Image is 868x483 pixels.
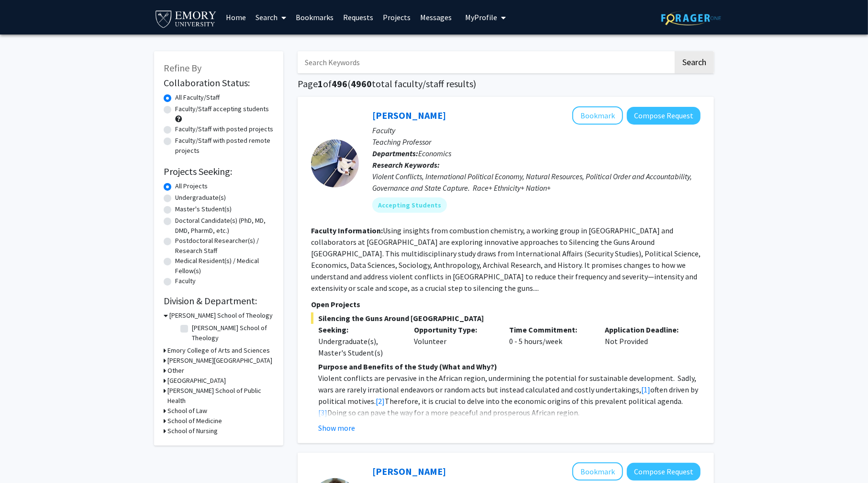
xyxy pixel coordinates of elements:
iframe: Chat [7,440,41,476]
p: Teaching Professor [372,136,701,148]
a: [2] [376,396,385,406]
label: All Projects [175,181,208,191]
a: [PERSON_NAME] [372,465,446,477]
fg-read-more: Using insights from combustion chemistry, a working group in [GEOGRAPHIC_DATA] and collaborators ... [311,226,701,293]
p: Open Projects [311,299,701,310]
a: Messages [415,0,456,34]
mat-chip: Accepting Students [372,197,447,213]
strong: Purpose and Benefits of the Study (What and Why?) [318,362,497,371]
img: ForagerOne Logo [661,11,721,25]
img: Emory University Logo [154,8,218,29]
span: 1 [318,78,323,90]
div: Violent Conflicts, International Political Economy, Natural Resources, Political Order and Accoun... [372,171,701,194]
div: 0 - 5 hours/week [502,324,598,358]
label: Postdoctoral Researcher(s) / Research Staff [175,236,274,256]
label: Doctoral Candidate(s) (PhD, MD, DMD, PharmD, etc.) [175,216,274,236]
h3: [GEOGRAPHIC_DATA] [167,376,226,386]
button: Add Melvin Ayogu to Bookmarks [572,106,623,125]
a: Home [221,0,251,34]
button: Show more [318,422,355,434]
h3: Other [167,366,184,376]
a: Search [251,0,291,34]
h1: Page of ( total faculty/staff results) [298,78,714,90]
a: [PERSON_NAME] [372,109,446,121]
h3: School of Nursing [167,426,218,436]
span: Economics [418,149,451,158]
b: Faculty Information: [311,226,383,235]
p: Faculty [372,125,701,136]
h3: [PERSON_NAME] School of Public Health [167,386,274,406]
span: Silencing the Guns Around [GEOGRAPHIC_DATA] [311,312,701,324]
label: All Faculty/Staff [175,92,220,103]
label: Faculty/Staff with posted remote projects [175,136,274,156]
span: 496 [332,78,347,90]
span: Refine By [164,62,201,74]
h3: School of Medicine [167,416,222,426]
span: My Profile [465,12,497,22]
button: Compose Request to Melvin Ayogu [627,107,701,125]
label: Faculty/Staff with posted projects [175,124,273,134]
h2: Division & Department: [164,295,274,307]
h3: Emory College of Arts and Sciences [167,345,270,356]
label: Undergraduate(s) [175,193,226,203]
button: Search [675,51,714,73]
button: Compose Request to Adriana Chira [627,463,701,481]
b: Research Keywords: [372,160,440,170]
h2: Collaboration Status: [164,77,274,89]
label: Master's Student(s) [175,204,232,214]
input: Search Keywords [298,51,673,73]
a: Projects [378,0,415,34]
p: Seeking: [318,324,400,335]
label: Faculty [175,276,196,286]
a: Bookmarks [291,0,338,34]
div: Undergraduate(s), Master's Student(s) [318,335,400,358]
h2: Projects Seeking: [164,166,274,177]
p: Time Commitment: [510,324,591,335]
label: Faculty/Staff accepting students [175,104,269,114]
b: Departments: [372,149,418,158]
h3: [PERSON_NAME][GEOGRAPHIC_DATA] [167,356,272,366]
a: [3] [318,408,327,417]
label: [PERSON_NAME] School of Theology [192,323,271,343]
h3: [PERSON_NAME] School of Theology [169,310,273,321]
h3: School of Law [167,406,207,416]
button: Add Adriana Chira to Bookmarks [572,462,623,481]
p: Application Deadline: [605,324,686,335]
span: 4960 [351,78,372,90]
a: [1] [641,385,650,394]
div: Volunteer [407,324,502,358]
a: Requests [338,0,378,34]
p: Opportunity Type: [414,324,495,335]
label: Medical Resident(s) / Medical Fellow(s) [175,256,274,276]
p: Violent conflicts are pervasive in the African region, undermining the potential for sustainable ... [318,372,701,418]
div: Not Provided [598,324,693,358]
